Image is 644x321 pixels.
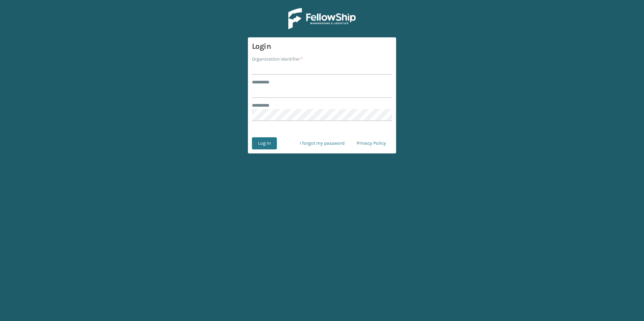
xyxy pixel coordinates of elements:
[351,137,392,149] a: Privacy Policy
[288,8,356,29] img: Logo
[294,137,351,149] a: I forgot my password
[252,41,392,51] h3: Login
[252,56,303,63] label: Organization Identifier
[252,137,277,149] button: Log In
